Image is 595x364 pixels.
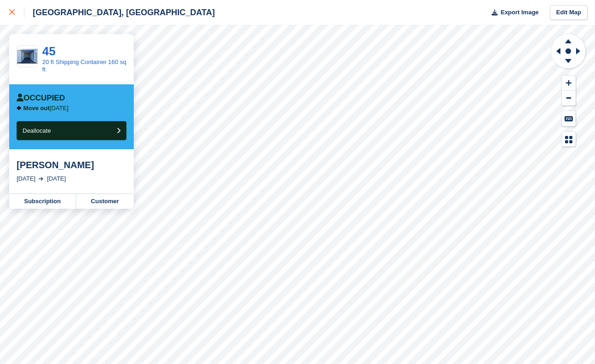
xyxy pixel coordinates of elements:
img: arrow-right-light-icn-cde0832a797a2874e46488d9cf13f60e5c3a73dbe684e267c42b8395dfbc2abf.svg [39,177,43,181]
a: Customer [76,194,134,209]
img: arrow-left-icn-90495f2de72eb5bd0bd1c3c35deca35cc13f817d75bef06ecd7c0b315636ce7e.svg [17,106,21,111]
button: Zoom In [562,76,576,91]
a: 45 [42,44,56,58]
button: Export Image [486,5,539,20]
a: 20 ft Shipping Container 160 sq ft [42,59,126,73]
span: Export Image [500,8,538,17]
p: [DATE] [24,105,69,112]
img: 20191002_132807987_iOS.jpg [17,49,37,64]
a: Subscription [9,194,76,209]
div: [PERSON_NAME] [17,159,126,170]
button: Deallocate [17,121,126,140]
button: Keyboard Shortcuts [562,111,576,126]
div: [GEOGRAPHIC_DATA], [GEOGRAPHIC_DATA] [24,7,215,18]
div: [DATE] [17,174,36,183]
span: Move out [24,105,50,112]
div: Occupied [17,94,65,103]
span: Deallocate [23,127,51,134]
button: Zoom Out [562,91,576,106]
button: Map Legend [562,132,576,147]
a: Edit Map [550,5,588,20]
div: [DATE] [47,174,66,183]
